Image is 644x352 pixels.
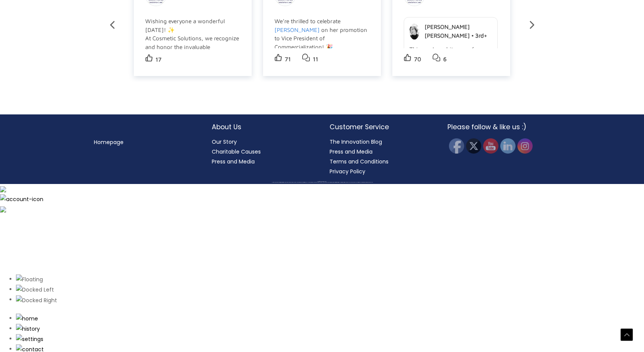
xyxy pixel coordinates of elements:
[330,122,432,132] h2: Customer Service
[449,138,464,154] img: Facebook
[447,122,550,132] h2: Please follow & like us :)
[212,148,261,155] a: Charitable Causes
[274,17,368,171] div: We’re thrilled to celebrate on her promotion to Vice President of Commercialization! 🎉 After almo...
[330,137,432,176] nav: Customer Service
[155,54,162,65] p: 17
[414,54,421,65] p: 70
[16,285,54,295] img: Docked Left
[409,24,419,40] img: sk-shared-userpic
[212,137,314,166] nav: About Us
[16,295,57,305] img: Docked Right
[94,137,197,147] nav: Menu
[274,27,320,33] a: [PERSON_NAME]
[16,324,40,334] img: History
[212,158,255,165] a: Press and Media
[16,334,43,344] img: Settings
[330,168,365,175] a: Privacy Policy
[212,122,314,132] h2: About Us
[313,54,318,65] p: 11
[94,138,124,146] a: Homepage
[466,138,481,154] img: Twitter
[212,138,237,146] a: Our Story
[285,54,291,65] p: 71
[145,17,239,86] div: Wishing everyone a wonderful [DATE]! ✨ At Cosmetic Solutions, we recognize and honor the invaluab...
[13,181,631,182] div: Copyright © 2025
[13,182,631,183] div: All material on this Website, including design, text, images, logos and sounds, are owned by Cosm...
[443,54,447,65] p: 6
[330,138,382,146] a: The Innovation Blog
[330,158,389,165] a: Terms and Conditions
[409,45,491,199] div: This week we hit pause for National Relaxation Day 🧘✨ Our team did a little Take 5” breather + so...
[425,23,492,40] p: [PERSON_NAME] [PERSON_NAME] • 3rd+
[16,314,38,323] img: Home
[16,274,43,284] img: Floating
[330,148,373,155] a: Press and Media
